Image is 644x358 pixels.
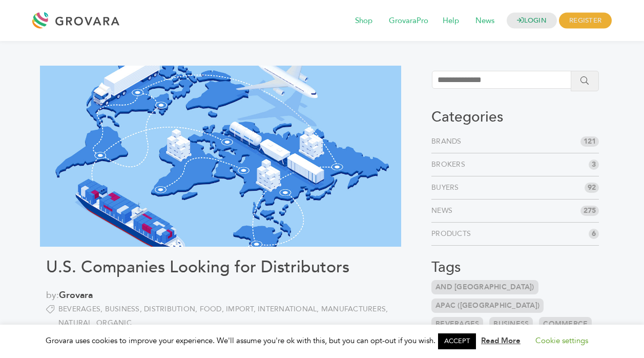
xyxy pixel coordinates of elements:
[489,317,533,331] a: Business
[144,304,200,314] a: Distribution
[431,183,463,193] a: Buyers
[321,304,388,314] a: Manufacturers
[431,259,599,276] h3: Tags
[435,11,466,31] span: Help
[58,318,96,328] a: Natural
[348,15,380,27] a: Shop
[431,160,469,170] a: Brokers
[431,317,483,331] a: Beverages
[96,318,132,328] a: Organic
[382,11,435,31] span: GrovaraPro
[431,280,538,294] a: and [GEOGRAPHIC_DATA])
[589,229,599,239] span: 6
[431,136,466,147] a: Brands
[105,304,144,314] a: Business
[200,304,226,314] a: Food
[481,335,521,346] a: Read More
[535,335,588,346] a: Cookie settings
[539,317,592,331] a: Commerce
[46,335,598,346] span: Grovara uses cookies to improve your experience. We'll assume you're ok with this, but you can op...
[589,160,599,170] span: 3
[431,299,544,313] a: APAC ([GEOGRAPHIC_DATA])
[348,11,380,31] span: Shop
[435,15,466,27] a: Help
[507,13,557,29] a: LOGIN
[46,257,395,277] h1: U.S. Companies Looking for Distributors
[431,229,475,239] a: Products
[382,15,435,27] a: GrovaraPro
[468,15,502,27] a: News
[580,206,599,216] span: 275
[226,304,258,314] a: Import
[559,13,612,29] span: REGISTER
[431,109,599,126] h3: Categories
[46,288,395,302] span: by:
[585,183,599,193] span: 92
[431,206,456,216] a: News
[258,304,321,314] a: International
[580,136,599,147] span: 121
[438,333,476,349] a: ACCEPT
[58,304,105,314] a: Beverages
[59,289,93,301] a: Grovara
[468,11,502,31] span: News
